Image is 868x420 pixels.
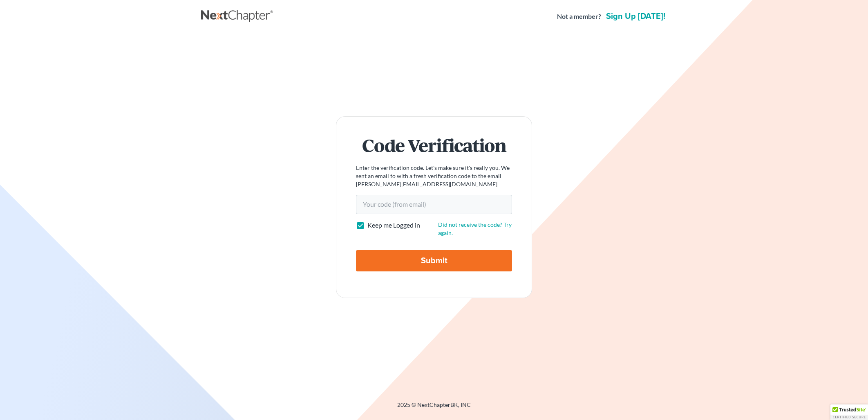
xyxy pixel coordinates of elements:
input: Your code (from email) [356,195,512,214]
label: Keep me Logged in [367,221,420,230]
p: Enter the verification code. Let's make sure it's really you. We sent an email to with a fresh ve... [356,164,512,188]
div: TrustedSite Certified [830,404,868,420]
a: Sign up [DATE]! [604,12,667,20]
strong: Not a member? [557,12,601,21]
h1: Code Verification [356,136,512,154]
a: Did not receive the code? Try again. [438,221,512,236]
input: Submit [356,250,512,271]
div: 2025 © NextChapterBK, INC [201,401,667,415]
